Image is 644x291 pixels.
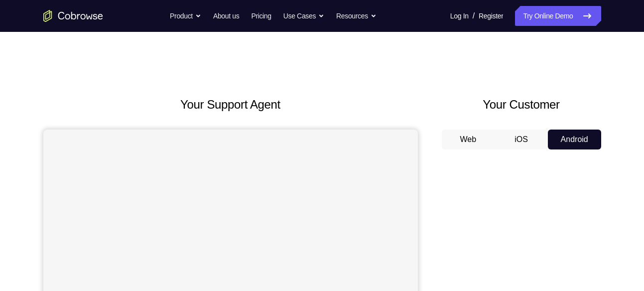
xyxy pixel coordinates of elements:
button: Resources [336,6,377,26]
button: Product [170,6,201,26]
span: / [473,10,475,22]
a: Register [479,6,503,26]
a: Log In [450,6,469,26]
button: Android [548,130,601,149]
button: Use Cases [283,6,324,26]
button: Web [442,130,495,149]
h2: Your Customer [442,96,601,114]
a: Go to the home page [43,10,103,22]
a: Pricing [251,6,271,26]
h2: Your Support Agent [43,96,418,114]
button: iOS [495,130,548,149]
a: Try Online Demo [515,6,601,26]
a: About us [213,6,239,26]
